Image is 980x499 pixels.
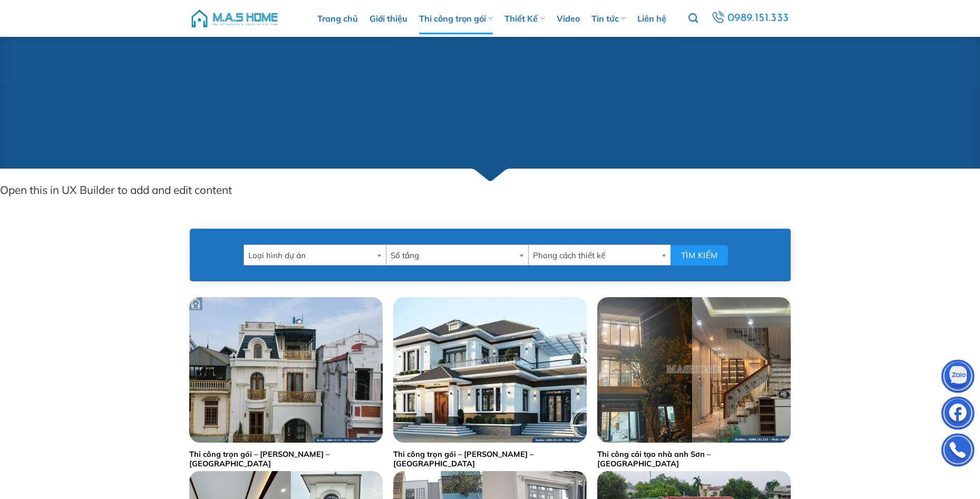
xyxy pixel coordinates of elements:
a: 0989.151.333 [710,9,791,28]
a: Thi công cải tạo nhà anh Sơn – [GEOGRAPHIC_DATA] [597,449,791,469]
a: Giới thiệu [370,3,407,34]
img: Cải tạo nhà anh Sơn - Hà Đông | MasHome [597,297,791,442]
span: Số tầng [391,245,515,266]
img: Thi công trọn gói - Anh Hiếu - Thanh Hoá | MasHome [393,297,587,442]
img: Zalo [942,362,974,394]
a: Thiết Kế [504,3,545,34]
span: 0989.151.333 [727,9,789,27]
img: Phone [942,436,974,467]
img: M.A.S HOME – Tổng Thầu Thiết Kế Và Xây Nhà Trọn Gói [190,3,279,34]
a: Thi công trọn gói – [PERSON_NAME] – [GEOGRAPHIC_DATA] [189,449,383,469]
a: Liên hệ [637,3,666,34]
a: Tin tức [591,3,626,34]
button: Tìm kiếm [671,245,728,266]
a: Tìm kiếm [688,7,698,30]
span: Phong cách thiết kế [533,245,657,266]
a: Video [557,3,580,34]
img: Facebook [942,399,974,430]
img: Thi công trọn gói anh Tuấn - Gia Lâm | MasHome [189,297,383,442]
span: Loại hình dự án [248,245,372,266]
a: Thi công trọn gói – [PERSON_NAME] – [GEOGRAPHIC_DATA] [393,449,587,469]
a: Trang chủ [317,3,358,34]
a: Thi công trọn gói [419,3,493,34]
